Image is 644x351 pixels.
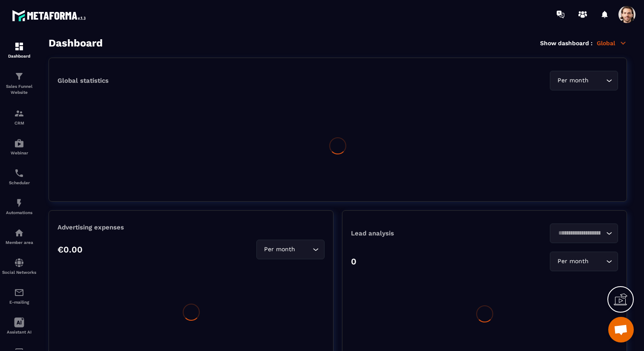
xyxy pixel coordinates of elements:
[550,71,618,90] div: Search for option
[14,71,24,81] img: formation
[2,180,36,185] p: Scheduler
[597,39,627,47] p: Global
[14,138,24,148] img: automations
[256,240,325,259] div: Search for option
[608,317,634,342] div: Ouvrir le chat
[14,41,24,52] img: formation
[57,244,83,255] p: €0.00
[2,270,36,275] p: Social Networks
[2,221,36,251] a: automationsautomationsMember area
[14,198,24,208] img: automations
[2,330,36,334] p: Assistant AI
[2,311,36,341] a: Assistant AI
[262,245,297,254] span: Per month
[14,228,24,238] img: automations
[2,54,36,58] p: Dashboard
[590,76,604,85] input: Search for option
[2,151,36,155] p: Webinar
[555,229,604,238] input: Search for option
[2,35,36,65] a: formationformationDashboard
[49,37,103,49] h3: Dashboard
[2,102,36,132] a: formationformationCRM
[555,257,590,266] span: Per month
[57,77,109,84] p: Global statistics
[2,65,36,102] a: formationformationSales Funnel Website
[2,251,36,281] a: social-networksocial-networkSocial Networks
[2,162,36,191] a: schedulerschedulerScheduler
[540,40,592,46] p: Show dashboard :
[351,256,356,267] p: 0
[14,287,24,298] img: email
[590,257,604,266] input: Search for option
[351,229,485,237] p: Lead analysis
[2,240,36,245] p: Member area
[2,300,36,305] p: E-mailing
[297,245,310,254] input: Search for option
[2,121,36,125] p: CRM
[555,76,590,85] span: Per month
[2,281,36,311] a: emailemailE-mailing
[12,8,89,23] img: logo
[2,132,36,162] a: automationsautomationsWebinar
[550,252,618,271] div: Search for option
[14,108,24,119] img: formation
[57,223,325,231] p: Advertising expenses
[2,191,36,221] a: automationsautomationsAutomations
[14,258,24,268] img: social-network
[14,168,24,178] img: scheduler
[2,84,36,96] p: Sales Funnel Website
[2,210,36,215] p: Automations
[550,223,618,243] div: Search for option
